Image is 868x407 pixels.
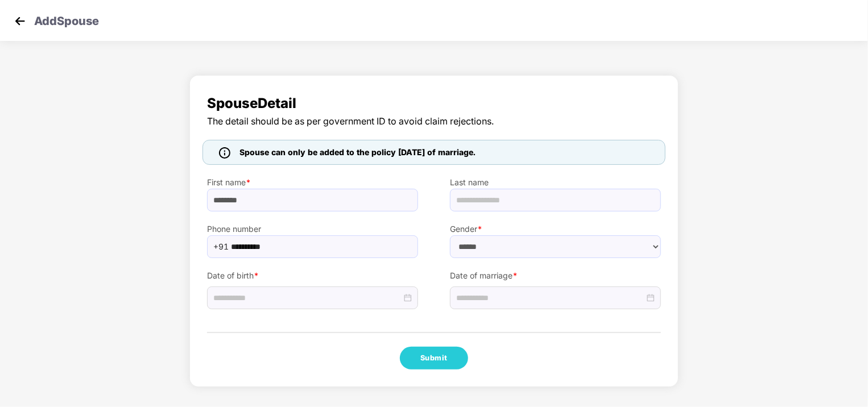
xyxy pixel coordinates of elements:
p: Add Spouse [34,13,99,26]
span: Spouse Detail [207,93,661,114]
img: icon [219,147,230,159]
label: Date of birth [207,269,418,282]
label: First name [207,176,418,189]
label: Date of marriage [450,269,661,282]
label: Last name [450,176,661,189]
button: Submit [400,347,468,369]
label: Phone number [207,223,418,235]
span: Spouse can only be added to the policy [DATE] of marriage. [239,146,476,159]
label: Gender [450,223,661,235]
span: The detail should be as per government ID to avoid claim rejections. [207,114,661,128]
img: svg+xml;base64,PHN2ZyB4bWxucz0iaHR0cDovL3d3dy53My5vcmcvMjAwMC9zdmciIHdpZHRoPSIzMCIgaGVpZ2h0PSIzMC... [11,13,28,30]
span: +91 [213,238,229,255]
